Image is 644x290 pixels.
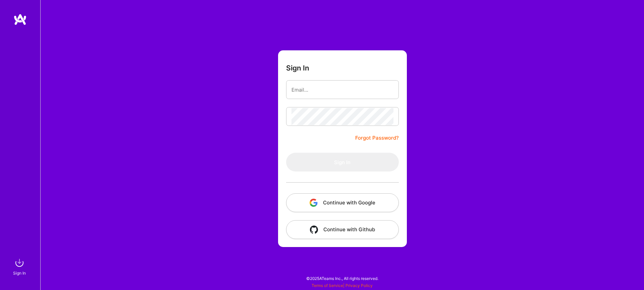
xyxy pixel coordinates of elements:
[286,193,399,212] button: Continue with Google
[13,256,26,270] img: sign in
[312,283,343,288] a: Terms of Service
[310,226,318,234] img: icon
[291,81,393,98] input: Email...
[14,256,26,277] a: sign inSign In
[310,199,318,207] img: icon
[286,64,309,72] h3: Sign In
[355,134,399,142] a: Forgot Password?
[13,270,26,277] div: Sign In
[286,153,399,172] button: Sign In
[345,283,373,288] a: Privacy Policy
[312,283,373,288] span: |
[40,270,644,287] div: © 2025 ATeams Inc., All rights reserved.
[13,13,27,26] img: logo
[286,220,399,239] button: Continue with Github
